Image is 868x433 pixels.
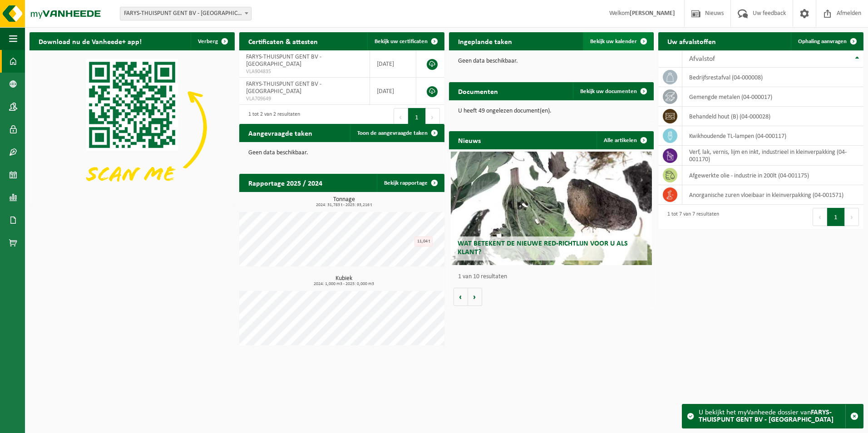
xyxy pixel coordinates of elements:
span: Wat betekent de nieuwe RED-richtlijn voor u als klant? [458,240,628,256]
p: 1 van 10 resultaten [458,274,650,280]
span: VLA904835 [246,68,363,75]
h2: Rapportage 2025 / 2024 [239,174,331,192]
button: 1 [827,208,845,226]
button: Previous [813,208,827,226]
span: VLA709649 [246,95,363,103]
div: 11,04 t [414,236,433,246]
span: 2024: 1,000 m3 - 2025: 0,000 m3 [244,282,444,286]
span: FARYS-THUISPUNT GENT BV - MARIAKERKE [120,7,252,20]
p: U heeft 49 ongelezen document(en). [458,108,645,114]
td: [DATE] [370,50,416,78]
div: 1 tot 7 van 7 resultaten [663,207,719,227]
button: Vorige [454,288,468,306]
button: Previous [394,108,408,126]
span: FARYS-THUISPUNT GENT BV - MARIAKERKE [120,7,251,20]
span: Bekijk uw kalender [590,39,637,44]
h2: Nieuws [449,131,490,149]
a: Ophaling aanvragen [791,32,863,50]
img: Download de VHEPlus App [30,50,235,204]
h2: Uw afvalstoffen [658,32,725,50]
h2: Documenten [449,82,507,100]
a: Wat betekent de nieuwe RED-richtlijn voor u als klant? [451,152,652,265]
p: Geen data beschikbaar. [248,150,435,156]
a: Alle artikelen [597,131,653,149]
a: Bekijk rapportage [377,174,444,192]
span: Afvalstof [689,55,715,63]
a: Toon de aangevraagde taken [350,124,444,142]
strong: FARYS-THUISPUNT GENT BV - [GEOGRAPHIC_DATA] [699,409,833,423]
p: Geen data beschikbaar. [458,58,645,64]
td: [DATE] [370,78,416,105]
div: 1 tot 2 van 2 resultaten [244,107,300,127]
h2: Aangevraagde taken [239,124,321,142]
div: U bekijkt het myVanheede dossier van [699,404,845,428]
span: Ophaling aanvragen [798,39,847,44]
h2: Ingeplande taken [449,32,521,50]
button: Verberg [191,32,234,50]
td: kwikhoudende TL-lampen (04-000117) [682,126,863,146]
td: anorganische zuren vloeibaar in kleinverpakking (04-001571) [682,185,863,205]
strong: [PERSON_NAME] [630,10,675,17]
td: behandeld hout (B) (04-000028) [682,107,863,126]
button: Volgende [468,288,482,306]
span: Verberg [198,39,218,44]
span: 2024: 31,783 t - 2025: 93,216 t [244,203,444,207]
td: bedrijfsrestafval (04-000008) [682,68,863,87]
span: FARYS-THUISPUNT GENT BV - [GEOGRAPHIC_DATA] [246,81,321,95]
a: Bekijk uw kalender [583,32,653,50]
h3: Tonnage [244,197,444,207]
a: Bekijk uw certificaten [367,32,444,50]
td: afgewerkte olie - industrie in 200lt (04-001175) [682,166,863,185]
span: Toon de aangevraagde taken [357,130,428,136]
button: Next [845,208,859,226]
h3: Kubiek [244,276,444,286]
td: verf, lak, vernis, lijm en inkt, industrieel in kleinverpakking (04-001170) [682,146,863,166]
span: FARYS-THUISPUNT GENT BV - [GEOGRAPHIC_DATA] [246,54,321,68]
a: Bekijk uw documenten [573,82,653,100]
h2: Certificaten & attesten [239,32,327,50]
button: Next [426,108,440,126]
h2: Download nu de Vanheede+ app! [30,32,151,50]
span: Bekijk uw certificaten [375,39,428,44]
span: Bekijk uw documenten [580,89,637,94]
td: gemengde metalen (04-000017) [682,87,863,107]
button: 1 [408,108,426,126]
